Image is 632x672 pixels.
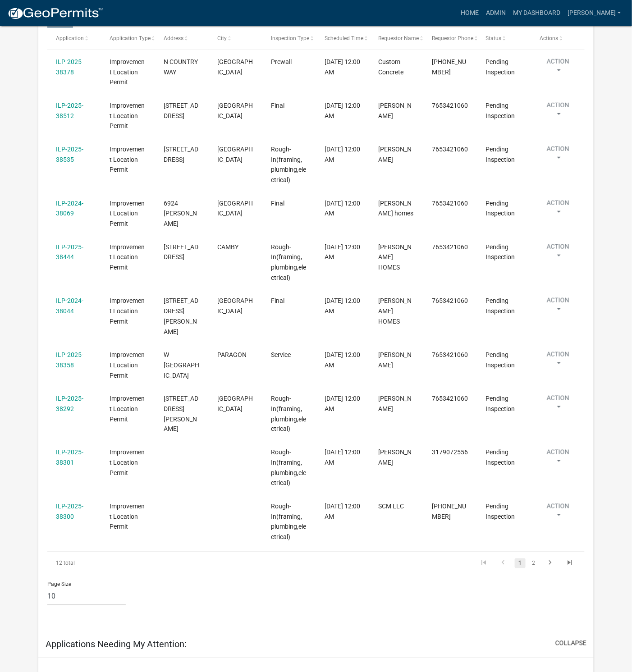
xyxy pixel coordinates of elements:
[432,297,468,304] span: 7653421060
[432,395,468,402] span: 7653421060
[209,27,262,49] datatable-header-cell: City
[56,395,83,412] a: ILP-2025-38292
[482,5,509,22] a: Admin
[540,448,577,470] button: Action
[110,102,145,130] span: Improvement Location Permit
[110,58,145,86] span: Improvement Location Permit
[164,146,198,163] span: 825 W GREENCASTLE RD
[325,449,360,466] span: 08/12/2025, 12:00 AM
[486,395,515,412] span: Pending Inspection
[217,35,227,41] span: City
[271,503,306,541] span: Rough-In(framing, plumbing,electrical)
[495,558,512,568] a: go to previous page
[164,102,198,119] span: 2723 WESTPOINT BLVD
[378,146,412,163] span: CINDY KINGERY
[378,449,412,466] span: Scott Pierce
[486,351,515,369] span: Pending Inspection
[540,393,577,416] button: Action
[378,35,419,41] span: Requestor Name
[155,27,208,49] datatable-header-cell: Address
[56,243,83,261] a: ILP-2025-38444
[325,35,363,41] span: Scheduled Time
[56,102,83,119] a: ILP-2025-38512
[271,102,284,109] span: Final
[110,297,145,325] span: Improvement Location Permit
[271,449,306,487] span: Rough-In(framing, plumbing,electrical)
[164,297,198,335] span: 3478 N TIMBERLAKE DR
[325,503,360,521] span: 08/12/2025, 12:00 AM
[432,102,468,109] span: 7653421060
[164,200,197,228] span: 6924 PINTO PL
[486,35,502,41] span: Status
[477,27,531,49] datatable-header-cell: Status
[316,27,370,49] datatable-header-cell: Scheduled Time
[271,395,306,433] span: Rough-In(framing, plumbing,electrical)
[325,243,360,261] span: 08/12/2025, 12:00 AM
[527,556,540,571] li: page 2
[540,198,577,221] button: Action
[110,200,145,228] span: Improvement Location Permit
[217,351,247,358] span: PARAGON
[486,146,515,163] span: Pending Inspection
[56,200,83,217] a: ILP-2024-38069
[110,146,145,174] span: Improvement Location Permit
[325,200,360,217] span: 08/12/2025, 12:00 AM
[271,351,291,358] span: Service
[423,27,477,49] datatable-header-cell: Requestor Phone
[370,27,423,49] datatable-header-cell: Requestor Name
[217,58,253,76] span: MARTINSVILLE
[378,58,403,76] span: Custom Concrete
[56,58,83,76] a: ILP-2025-38378
[47,552,153,575] div: 12 total
[378,200,413,217] span: everett homes
[46,639,187,650] h5: Applications Needing My Attention:
[486,503,515,521] span: Pending Inspection
[540,101,577,123] button: Action
[509,5,564,22] a: My Dashboard
[378,243,412,271] span: RYAN HOMES
[164,58,198,76] span: N COUNTRY WAY
[47,27,101,49] datatable-header-cell: Application
[325,395,360,412] span: 08/12/2025, 12:00 AM
[528,558,539,568] a: 2
[217,243,238,251] span: CAMBY
[515,558,526,568] a: 1
[378,351,412,369] span: Michelle Bell
[110,503,145,531] span: Improvement Location Permit
[56,146,83,163] a: ILP-2025-38535
[271,35,309,41] span: Inspection Type
[56,449,83,466] a: ILP-2025-38301
[457,5,482,22] a: Home
[110,35,151,41] span: Application Type
[217,297,253,315] span: MARTINSVILLE
[110,243,145,271] span: Improvement Location Permit
[564,5,625,22] a: [PERSON_NAME]
[432,146,468,153] span: 7653421060
[56,297,83,315] a: ILP-2024-38044
[475,558,492,568] a: go to first page
[432,449,468,456] span: 3179072556
[540,35,558,41] span: Actions
[110,449,145,477] span: Improvement Location Permit
[164,395,198,433] span: 3970 N BRADFORD RD
[378,395,412,412] span: Thomas Hall
[217,146,253,163] span: MOORESVILLE
[56,35,84,41] span: Application
[56,503,83,521] a: ILP-2025-38300
[486,200,515,217] span: Pending Inspection
[262,27,316,49] datatable-header-cell: Inspection Type
[486,102,515,119] span: Pending Inspection
[56,351,83,369] a: ILP-2025-38358
[432,503,467,521] span: 317-709-2339
[542,558,559,568] a: go to next page
[271,243,306,281] span: Rough-In(framing, plumbing,electrical)
[432,200,468,207] span: 7653421060
[432,35,474,41] span: Requestor Phone
[486,243,515,261] span: Pending Inspection
[378,503,404,510] span: SCM LLC
[432,351,468,358] span: 7653421060
[271,297,284,304] span: Final
[432,243,468,251] span: 7653421060
[164,351,199,379] span: W BASELINE RD
[271,200,284,207] span: Final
